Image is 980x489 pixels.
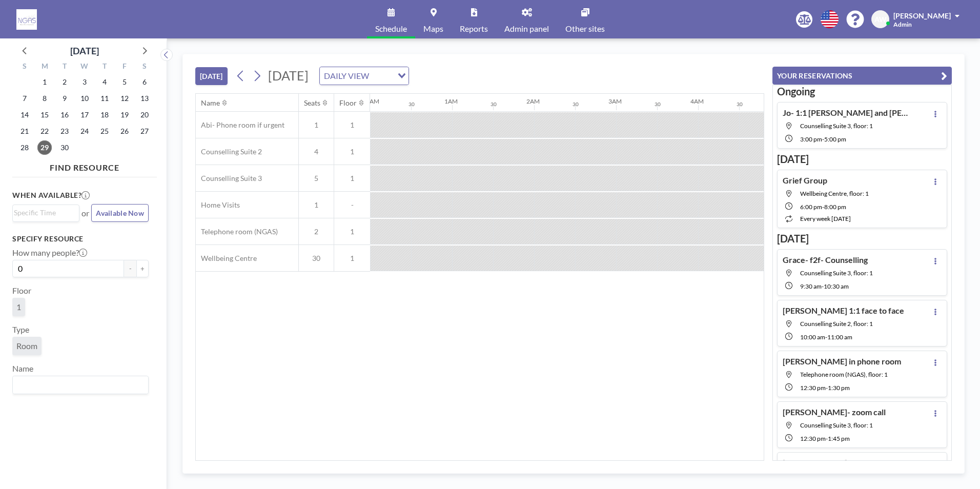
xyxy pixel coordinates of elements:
span: Sunday, September 28, 2025 [17,140,32,155]
span: Sunday, September 21, 2025 [17,124,32,138]
div: T [55,60,75,74]
h4: FIND RESOURCE [12,158,157,173]
div: Search for option [320,67,409,85]
div: 4AM [690,97,704,105]
div: 30 [491,101,497,108]
label: How many people? [12,248,87,258]
span: Wellbeing Centre, floor: 1 [800,190,869,197]
span: 8:00 PM [824,203,846,211]
span: Counselling Suite 3 [196,174,262,183]
span: Counselling Suite 3, floor: 1 [800,421,873,429]
span: Telephone room (NGAS) [196,227,278,236]
div: S [15,60,35,74]
div: Seats [304,98,320,108]
span: Wellbeing Centre [196,254,257,263]
div: 1AM [444,97,458,105]
span: 9:30 AM [800,282,822,290]
div: 30 [655,101,661,108]
span: Counselling Suite 2, floor: 1 [800,320,873,328]
span: Saturday, September 27, 2025 [137,124,152,138]
div: Floor [339,98,357,108]
span: Sunday, September 14, 2025 [17,108,32,122]
button: + [136,260,149,277]
span: Abi- Phone room if urgent [196,120,284,130]
span: Saturday, September 20, 2025 [137,108,152,122]
input: Search for option [14,207,73,218]
div: Name [201,98,220,108]
input: Search for option [372,69,392,83]
div: 30 [737,101,743,108]
h3: [DATE] [777,153,947,166]
span: 1 [299,200,334,210]
span: Other sites [565,25,605,33]
button: [DATE] [195,67,228,85]
label: Floor [12,286,31,296]
h4: [PERSON_NAME]- zoom call [783,407,886,417]
div: T [94,60,114,74]
span: 3:00 PM [800,135,822,143]
div: Search for option [13,205,79,220]
span: 12:30 PM [800,384,826,392]
span: Thursday, September 11, 2025 [97,91,112,106]
span: Schedule [375,25,407,33]
button: YOUR RESERVATIONS [772,67,952,85]
span: 1:45 PM [828,435,850,442]
span: 11:00 AM [827,333,852,341]
label: Name [12,363,33,374]
span: Saturday, September 6, 2025 [137,75,152,89]
div: [DATE] [70,44,99,58]
span: 4 [299,147,334,156]
h4: Grace- f2f- Counselling [783,255,868,265]
span: Counselling Suite 3, floor: 1 [800,122,873,130]
span: Monday, September 29, 2025 [37,140,52,155]
span: 5:00 PM [824,135,846,143]
span: Telephone room (NGAS), floor: 1 [800,371,888,378]
span: - [822,282,824,290]
span: Wednesday, September 17, 2025 [77,108,92,122]
span: - [826,435,828,442]
span: Wednesday, September 24, 2025 [77,124,92,138]
span: Home Visits [196,200,240,210]
span: - [825,333,827,341]
div: F [114,60,134,74]
div: 30 [573,101,579,108]
span: AW [874,15,887,24]
span: - [826,384,828,392]
img: organization-logo [16,9,37,30]
span: Sunday, September 7, 2025 [17,91,32,106]
div: 30 [409,101,415,108]
span: Tuesday, September 9, 2025 [57,91,72,106]
span: Thursday, September 25, 2025 [97,124,112,138]
span: 1:30 PM [828,384,850,392]
span: Thursday, September 18, 2025 [97,108,112,122]
span: Wednesday, September 3, 2025 [77,75,92,89]
span: every week [DATE] [800,215,851,222]
h3: Ongoing [777,85,947,98]
span: Reports [460,25,488,33]
span: [DATE] [268,68,309,83]
span: Admin panel [504,25,549,33]
div: 12AM [362,97,379,105]
span: Thursday, September 4, 2025 [97,75,112,89]
span: 10:00 AM [800,333,825,341]
span: 1 [334,227,370,236]
span: Counselling Suite 3, floor: 1 [800,269,873,277]
span: 1 [334,147,370,156]
span: [PERSON_NAME] [893,11,951,20]
div: 3AM [608,97,622,105]
div: 2AM [526,97,540,105]
button: Available Now [91,204,149,222]
span: 1 [334,120,370,130]
span: Available Now [96,209,144,217]
span: Tuesday, September 2, 2025 [57,75,72,89]
span: 6:00 PM [800,203,822,211]
span: - [822,135,824,143]
span: Tuesday, September 23, 2025 [57,124,72,138]
span: or [81,208,89,218]
span: 1 [16,302,21,312]
span: Room [16,341,37,351]
span: Monday, September 1, 2025 [37,75,52,89]
button: - [124,260,136,277]
span: 30 [299,254,334,263]
span: 1 [334,174,370,183]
